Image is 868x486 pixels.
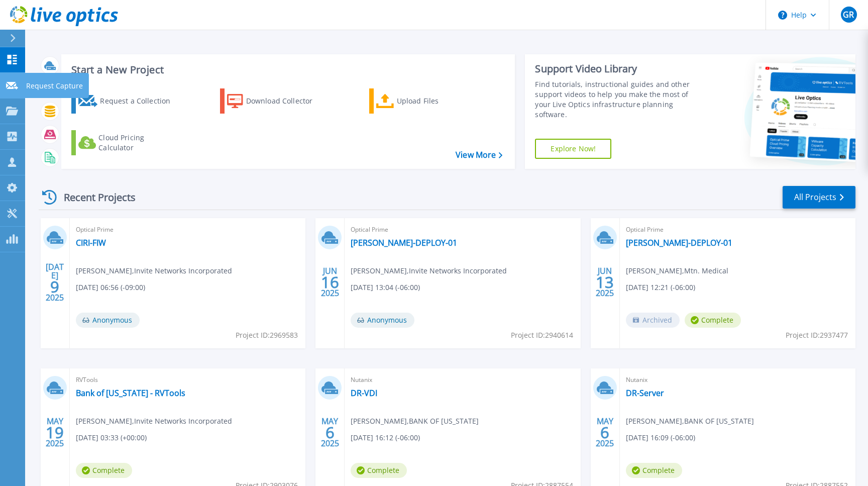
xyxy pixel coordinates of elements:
[595,414,614,451] div: MAY 2025
[626,282,695,293] span: [DATE] 12:21 (-06:00)
[351,463,407,478] span: Complete
[321,278,339,286] span: 16
[511,330,573,341] span: Project ID: 2940614
[76,374,299,385] span: RVTools
[98,133,179,153] div: Cloud Pricing Calculator
[50,282,59,291] span: 9
[626,463,682,478] span: Complete
[45,264,64,301] div: [DATE] 2025
[456,150,502,160] a: View More
[626,313,680,328] span: Archived
[600,428,609,437] span: 6
[325,428,335,437] span: 6
[26,73,83,99] p: Request Capture
[76,224,299,235] span: Optical Prime
[76,463,132,478] span: Complete
[843,11,854,19] span: GR
[596,278,614,286] span: 13
[626,388,664,398] a: DR-Server
[351,374,574,385] span: Nutanix
[535,62,702,75] div: Support Video Library
[76,388,185,398] a: Bank of [US_STATE] - RVTools
[71,64,502,75] h3: Start a New Project
[351,265,507,276] span: [PERSON_NAME] , Invite Networks Incorporated
[351,224,574,235] span: Optical Prime
[46,428,64,437] span: 19
[220,88,332,114] a: Download Collector
[535,139,611,159] a: Explore Now!
[39,185,149,210] div: Recent Projects
[595,264,614,301] div: JUN 2025
[76,313,140,328] span: Anonymous
[45,414,64,451] div: MAY 2025
[76,432,147,443] span: [DATE] 03:33 (+00:00)
[71,130,183,155] a: Cloud Pricing Calculator
[351,388,377,398] a: DR-VDI
[626,374,849,385] span: Nutanix
[351,313,414,328] span: Anonymous
[76,238,106,248] a: CIRI-FIW
[76,282,145,293] span: [DATE] 06:56 (-09:00)
[786,330,848,341] span: Project ID: 2937477
[535,79,702,120] div: Find tutorials, instructional guides and other support videos to help you make the most of your L...
[100,91,180,111] div: Request a Collection
[320,264,340,301] div: JUN 2025
[246,91,327,111] div: Download Collector
[626,238,732,248] a: [PERSON_NAME]-DEPLOY-01
[626,265,728,276] span: [PERSON_NAME] , Mtn. Medical
[783,186,855,209] a: All Projects
[351,432,420,443] span: [DATE] 16:12 (-06:00)
[351,282,420,293] span: [DATE] 13:04 (-06:00)
[351,238,457,248] a: [PERSON_NAME]-DEPLOY-01
[397,91,477,111] div: Upload Files
[320,414,340,451] div: MAY 2025
[76,265,232,276] span: [PERSON_NAME] , Invite Networks Incorporated
[351,416,479,427] span: [PERSON_NAME] , BANK OF [US_STATE]
[236,330,298,341] span: Project ID: 2969583
[76,416,232,427] span: [PERSON_NAME] , Invite Networks Incorporated
[626,224,849,235] span: Optical Prime
[71,88,183,114] a: Request a Collection
[626,432,695,443] span: [DATE] 16:09 (-06:00)
[626,416,754,427] span: [PERSON_NAME] , BANK OF [US_STATE]
[369,88,481,114] a: Upload Files
[685,313,741,328] span: Complete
